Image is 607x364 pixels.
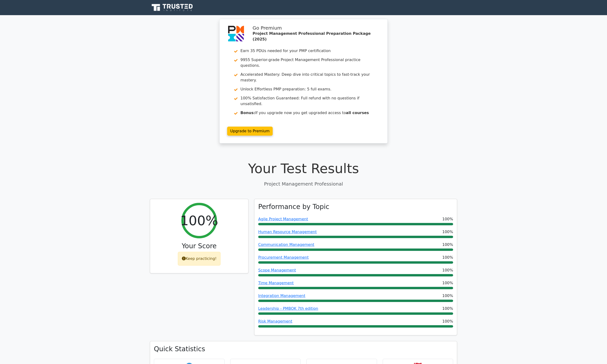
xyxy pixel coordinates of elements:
[154,345,453,353] h3: Quick Statistics
[442,319,453,324] span: 100%
[227,127,273,136] a: Upgrade to Premium
[442,255,453,260] span: 100%
[442,306,453,311] span: 100%
[442,216,453,222] span: 100%
[178,252,221,266] div: Keep practicing!
[150,180,457,187] p: Project Management Professional
[258,319,292,324] a: Risk Management
[258,255,309,260] a: Procurement Management
[258,293,305,298] a: Integration Management
[154,242,244,250] h3: Your Score
[442,242,453,248] span: 100%
[442,280,453,286] span: 100%
[258,217,308,221] a: Agile Project Management
[258,281,294,285] a: Time Management
[258,268,296,272] a: Scope Management
[442,293,453,299] span: 100%
[180,213,218,228] h2: 100%
[258,306,318,311] a: Leadership - PMBOK 7th edition
[258,242,314,247] a: Communication Management
[442,229,453,235] span: 100%
[258,203,329,211] h3: Performance by Topic
[258,230,317,234] a: Human Resource Management
[150,160,457,176] h1: Your Test Results
[442,267,453,273] span: 100%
